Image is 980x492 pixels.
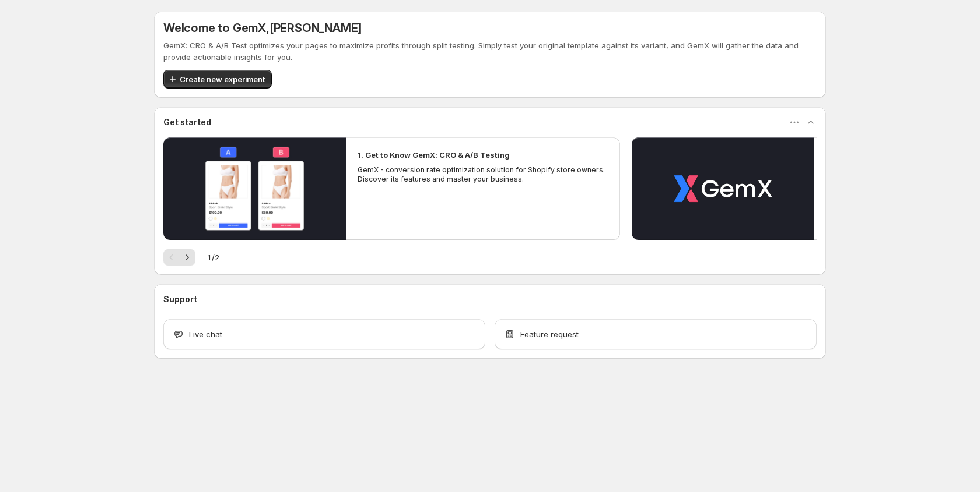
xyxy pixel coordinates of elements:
[163,21,362,35] h5: Welcome to GemX
[163,137,346,240] button: Play video
[632,137,814,240] button: Play video
[358,165,608,184] p: GemX - conversion rate optimization solution for Shopify store owners. Discover its features and ...
[180,73,265,85] span: Create new experiment
[163,116,211,128] h3: Get started
[207,252,219,263] span: 1 / 2
[163,249,195,266] nav: Pagination
[163,293,197,305] h3: Support
[163,40,817,63] p: GemX: CRO & A/B Test optimizes your pages to maximize profits through split testing. Simply test ...
[189,328,222,340] span: Live chat
[358,149,510,161] h2: 1. Get to Know GemX: CRO & A/B Testing
[520,328,579,340] span: Feature request
[179,249,195,266] button: Next
[266,21,362,35] span: , [PERSON_NAME]
[163,70,272,89] button: Create new experiment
